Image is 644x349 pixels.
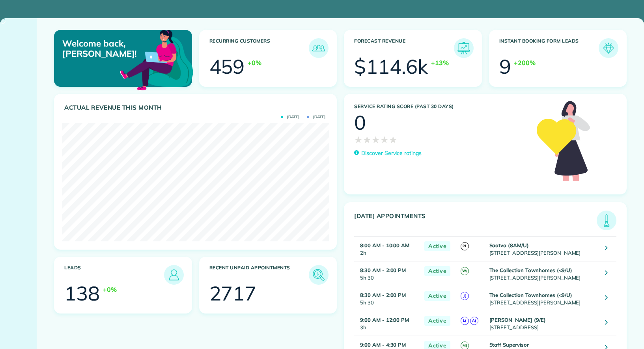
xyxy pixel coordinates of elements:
span: J( [461,292,469,300]
span: Active [424,316,450,326]
strong: The Collection Townhomes (<9/U) [489,267,573,273]
span: PL [461,242,469,250]
td: [STREET_ADDRESS][PERSON_NAME] [487,236,599,261]
span: W( [461,267,469,275]
div: +0% [248,58,261,67]
strong: 8:30 AM - 2:00 PM [360,292,406,298]
div: 2717 [209,284,257,303]
span: Active [424,266,450,276]
td: [STREET_ADDRESS][PERSON_NAME] [487,261,599,286]
div: 138 [64,284,100,303]
strong: Staff Supervisor [489,342,529,348]
td: [STREET_ADDRESS] [487,311,599,336]
h3: Service Rating score (past 30 days) [354,104,529,109]
td: 2h [354,236,420,261]
span: [DATE] [281,115,299,119]
div: +200% [514,58,536,67]
td: 3h [354,311,420,336]
img: dashboard_welcome-42a62b7d889689a78055ac9021e634bf52bae3f8056760290aed330b23ab8690.png [118,21,195,97]
h3: Instant Booking Form Leads [499,38,599,58]
img: icon_unpaid_appointments-47b8ce3997adf2238b356f14209ab4cced10bd1f174958f3ca8f1d0dd7fffeee.png [311,267,327,283]
span: L( [461,317,469,325]
img: icon_todays_appointments-901f7ab196bb0bea1936b74009e4eb5ffbc2d2711fa7634e0d609ed5ef32b18b.png [599,213,614,228]
div: +0% [103,285,117,294]
span: ★ [371,133,380,147]
td: 5h 30 [354,286,420,311]
div: 9 [499,57,511,77]
span: ★ [380,133,389,147]
img: icon_form_leads-04211a6a04a5b2264e4ee56bc0799ec3eb69b7e499cbb523a139df1d13a81ae0.png [601,40,616,56]
h3: Forecast Revenue [354,38,454,58]
div: $114.6k [354,57,428,77]
div: +13% [431,58,449,67]
span: [DATE] [307,115,325,119]
td: [STREET_ADDRESS][PERSON_NAME] [487,286,599,311]
img: icon_recurring_customers-cf858462ba22bcd05b5a5880d41d6543d210077de5bb9ebc9590e49fd87d84ed.png [311,40,327,56]
h3: [DATE] Appointments [354,213,597,230]
div: 459 [209,57,245,77]
strong: 8:00 AM - 10:00 AM [360,242,409,248]
span: ★ [389,133,398,147]
strong: The Collection Townhomes (<9/U) [489,292,573,298]
strong: 9:00 AM - 4:30 PM [360,342,406,348]
strong: Saatva (8AM/U) [489,242,529,248]
span: ★ [354,133,363,147]
strong: [PERSON_NAME] (9/E) [489,317,546,323]
span: Active [424,291,450,301]
span: A( [470,317,478,325]
div: 0 [354,113,366,133]
p: Welcome back, [PERSON_NAME]! [62,38,147,59]
strong: 9:00 AM - 12:00 PM [360,317,409,323]
img: icon_forecast_revenue-8c13a41c7ed35a8dcfafea3cbb826a0462acb37728057bba2d056411b612bbbe.png [456,40,472,56]
span: Active [424,241,450,251]
a: Discover Service ratings [354,149,422,157]
h3: Leads [64,265,164,285]
span: ★ [363,133,371,147]
img: icon_leads-1bed01f49abd5b7fead27621c3d59655bb73ed531f8eeb49469d10e621d6b896.png [166,267,182,283]
h3: Recurring Customers [209,38,309,58]
strong: 8:30 AM - 2:00 PM [360,267,406,273]
td: 5h 30 [354,261,420,286]
h3: Recent unpaid appointments [209,265,309,285]
h3: Actual Revenue this month [64,104,329,111]
p: Discover Service ratings [361,149,422,157]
